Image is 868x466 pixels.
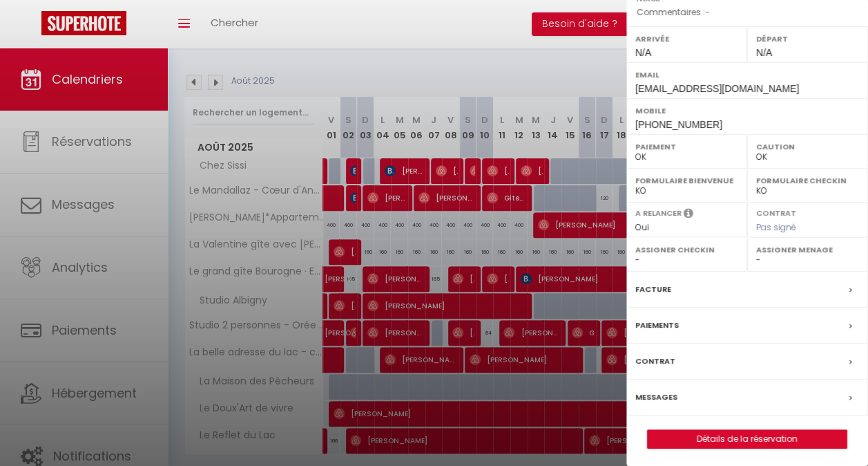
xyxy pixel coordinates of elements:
label: Email [635,68,859,82]
a: Détails de la réservation [648,430,847,448]
button: Ouvrir le widget de chat LiveChat [11,6,52,47]
label: Formulaire Checkin [756,174,859,187]
span: [EMAIL_ADDRESS][DOMAIN_NAME] [635,83,799,94]
i: Sélectionner OUI si vous souhaiter envoyer les séquences de messages post-checkout [684,207,693,223]
span: N/A [756,47,772,58]
button: Détails de la réservation [647,429,847,449]
label: Caution [756,140,859,153]
label: Paiements [635,318,679,333]
label: Paiement [635,140,738,153]
label: Arrivée [635,32,738,46]
p: Commentaires : [637,6,858,19]
label: Facture [635,282,671,297]
label: Formulaire Bienvenue [635,174,738,187]
label: Messages [635,390,677,404]
span: Pas signé [756,221,796,233]
span: N/A [635,47,651,58]
label: Assigner Menage [756,243,859,257]
label: Assigner Checkin [635,243,738,257]
label: A relancer [635,207,682,219]
label: Départ [756,32,859,46]
label: Mobile [635,104,859,118]
label: Contrat [756,207,796,216]
span: [PHONE_NUMBER] [635,119,722,130]
label: Contrat [635,354,675,369]
span: - [705,6,710,18]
